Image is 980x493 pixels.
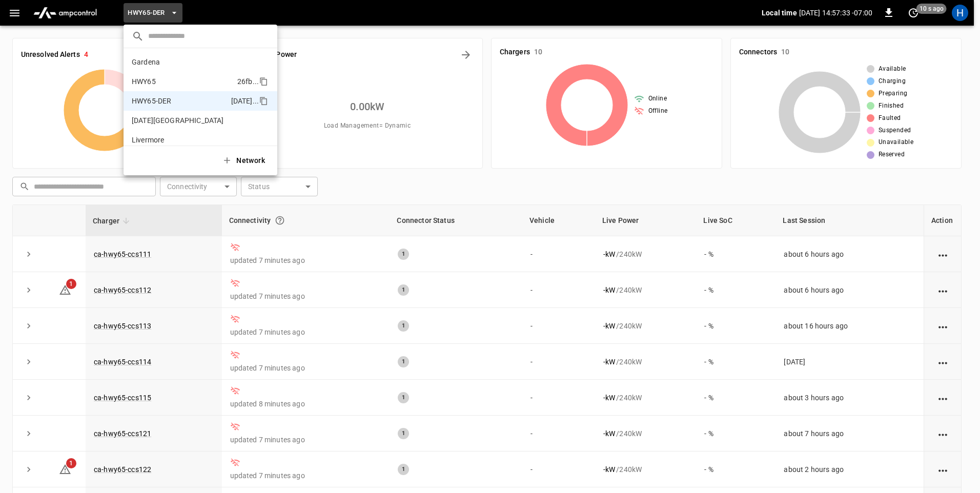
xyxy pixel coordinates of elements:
[258,75,270,88] div: copy
[132,115,233,126] p: [DATE][GEOGRAPHIC_DATA]
[216,150,273,171] button: Network
[132,57,232,67] p: Gardena
[258,95,270,107] div: copy
[132,76,233,87] p: HWY65
[132,135,233,145] p: Livermore
[132,96,227,106] p: HWY65-DER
